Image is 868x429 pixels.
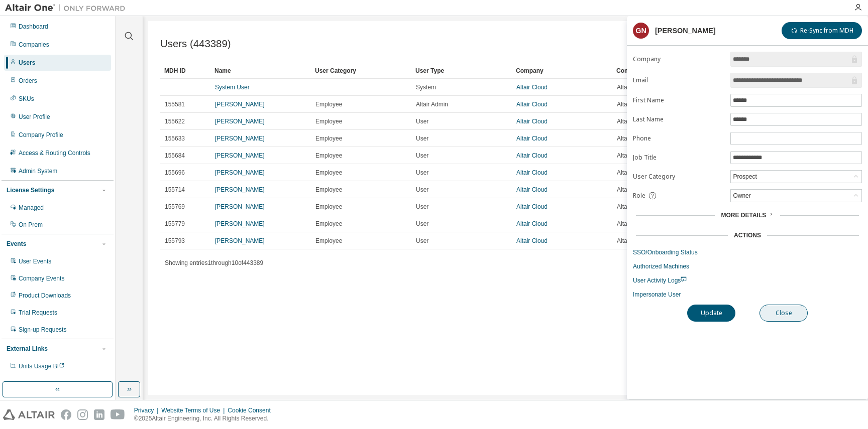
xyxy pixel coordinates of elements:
[19,221,43,229] div: On Prem
[165,100,185,108] span: 155581
[228,406,276,414] div: Cookie Consent
[633,291,862,299] a: Impersonate User
[516,118,548,125] a: Altair Cloud
[19,309,57,317] div: Trial Requests
[161,406,228,414] div: Website Terms of Use
[19,292,71,300] div: Product Downloads
[633,96,724,104] label: First Name
[633,173,724,181] label: User Category
[165,152,185,160] span: 155684
[633,248,862,256] a: SSO/Onboarding Status
[77,409,88,420] img: instagram.svg
[215,169,265,176] a: [PERSON_NAME]
[3,409,55,420] img: altair_logo.svg
[19,113,50,121] div: User Profile
[734,231,761,239] div: Actions
[416,237,428,245] span: User
[687,305,735,322] button: Update
[617,134,630,142] span: Altair
[633,134,724,142] label: Phone
[315,169,342,177] span: Employee
[633,23,649,39] div: GN
[759,305,808,322] button: Close
[731,190,752,201] div: Owner
[416,83,436,91] span: System
[315,203,342,211] span: Employee
[61,409,71,420] img: facebook.svg
[19,77,37,85] div: Orders
[160,38,231,50] span: Users (443389)
[19,131,63,139] div: Company Profile
[315,100,342,108] span: Employee
[315,63,407,79] div: User Category
[165,220,185,228] span: 155779
[516,237,548,244] a: Altair Cloud
[617,237,630,245] span: Altair
[617,152,630,160] span: Altair
[633,262,862,270] a: Authorized Machines
[633,192,645,200] span: Role
[416,169,428,177] span: User
[633,154,724,162] label: Job Title
[215,152,265,159] a: [PERSON_NAME]
[19,59,35,67] div: Users
[94,409,104,420] img: linkedin.svg
[165,259,263,266] span: Showing entries 1 through 10 of 443389
[19,149,90,157] div: Access & Routing Controls
[134,414,277,423] p: © 2025 Altair Engineering, Inc. All Rights Reserved.
[516,186,548,193] a: Altair Cloud
[165,169,185,177] span: 155696
[315,152,342,160] span: Employee
[19,23,48,31] div: Dashboard
[215,237,265,244] a: [PERSON_NAME]
[516,203,548,210] a: Altair Cloud
[516,63,608,79] div: Company
[617,83,630,91] span: Altair
[215,186,265,193] a: [PERSON_NAME]
[416,134,428,142] span: User
[134,406,161,414] div: Privacy
[315,117,342,125] span: Employee
[214,63,307,79] div: Name
[633,115,724,123] label: Last Name
[7,186,54,194] div: License Settings
[215,84,250,91] a: System User
[617,169,630,177] span: Altair
[516,135,548,142] a: Altair Cloud
[416,220,428,228] span: User
[215,220,265,227] a: [PERSON_NAME]
[315,237,342,245] span: Employee
[633,277,687,284] span: User Activity Logs
[165,134,185,142] span: 155633
[215,135,265,142] a: [PERSON_NAME]
[215,203,265,210] a: [PERSON_NAME]
[655,27,716,35] div: [PERSON_NAME]
[731,190,861,202] div: Owner
[19,167,57,175] div: Admin System
[165,117,185,125] span: 155622
[416,100,448,108] span: Altair Admin
[19,204,44,212] div: Managed
[111,409,125,420] img: youtube.svg
[516,220,548,227] a: Altair Cloud
[516,169,548,176] a: Altair Cloud
[633,55,724,63] label: Company
[782,22,862,39] button: Re-Sync from MDH
[617,186,630,194] span: Altair
[315,186,342,194] span: Employee
[215,118,265,125] a: [PERSON_NAME]
[7,345,48,353] div: External Links
[731,171,861,183] div: Prospect
[7,240,26,248] div: Events
[633,76,724,84] label: Email
[19,41,49,49] div: Companies
[617,203,630,211] span: Altair
[19,326,66,334] div: Sign-up Requests
[19,363,65,370] span: Units Usage BI
[616,63,682,79] div: Company Category
[19,95,34,103] div: SKUs
[617,100,630,108] span: Altair
[5,3,131,13] img: Altair One
[165,186,185,194] span: 155714
[164,63,206,79] div: MDH ID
